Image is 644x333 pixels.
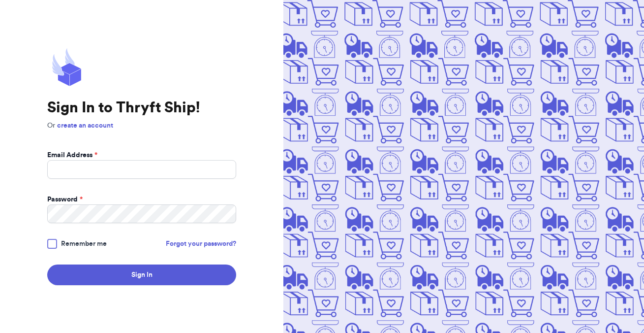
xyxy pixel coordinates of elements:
button: Sign In [47,265,236,285]
label: Password [47,195,83,204]
p: Or [47,121,236,131]
a: Forgot your password? [166,239,236,249]
a: create an account [57,122,113,129]
span: Remember me [61,239,107,249]
label: Email Address [47,150,97,160]
h1: Sign In to Thryft Ship! [47,99,236,117]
